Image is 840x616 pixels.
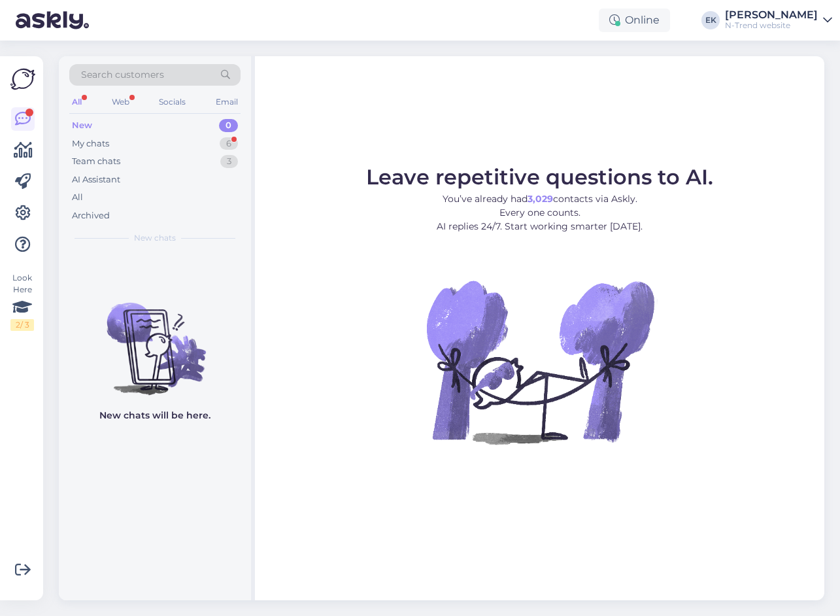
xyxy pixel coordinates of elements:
[599,9,670,32] div: Online
[219,119,238,132] div: 0
[72,119,92,132] div: New
[10,319,34,331] div: 2 / 3
[72,155,120,168] div: Team chats
[220,155,238,168] div: 3
[69,94,84,111] div: All
[10,67,35,92] img: Askly Logo
[59,279,251,397] img: No chats
[701,11,720,29] div: EK
[220,137,238,150] div: 6
[134,232,176,244] span: New chats
[725,10,832,31] a: [PERSON_NAME]N-Trend website
[81,68,164,82] span: Search customers
[725,20,818,31] div: N-Trend website
[366,164,713,190] span: Leave repetitive questions to AI.
[725,10,818,20] div: [PERSON_NAME]
[72,173,120,186] div: AI Assistant
[156,94,188,111] div: Socials
[72,137,109,150] div: My chats
[366,192,713,233] p: You’ve already had contacts via Askly. Every one counts. AI replies 24/7. Start working smarter [...
[10,272,34,331] div: Look Here
[528,193,553,205] b: 3,029
[72,209,110,222] div: Archived
[72,191,83,204] div: All
[99,409,210,422] p: New chats will be here.
[213,94,241,111] div: Email
[422,244,658,479] img: No Chat active
[109,94,132,111] div: Web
